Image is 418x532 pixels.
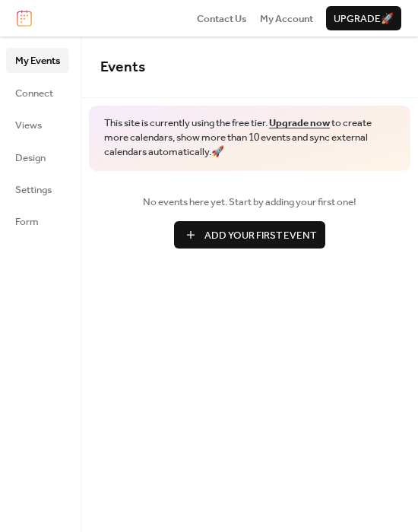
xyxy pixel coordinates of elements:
[15,182,52,198] span: Settings
[100,221,399,249] a: Add Your First Event
[15,86,53,101] span: Connect
[6,145,69,169] a: Design
[15,118,42,133] span: Views
[100,195,399,210] span: No events here yet. Start by adding your first one!
[17,10,32,27] img: logo
[15,214,39,230] span: Form
[15,150,46,166] span: Design
[334,11,394,27] span: Upgrade 🚀
[6,81,69,105] a: Connect
[174,221,325,249] button: Add Your First Event
[6,177,69,201] a: Settings
[204,228,316,243] span: Add Your First Event
[260,11,313,27] span: My Account
[6,48,69,72] a: My Events
[6,209,69,233] a: Form
[197,11,247,26] a: Contact Us
[6,112,69,137] a: Views
[100,53,145,81] span: Events
[269,113,330,133] a: Upgrade now
[326,6,401,30] button: Upgrade🚀
[197,11,247,27] span: Contact Us
[104,116,395,160] span: This site is currently using the free tier. to create more calendars, show more than 10 events an...
[15,53,60,68] span: My Events
[260,11,313,26] a: My Account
